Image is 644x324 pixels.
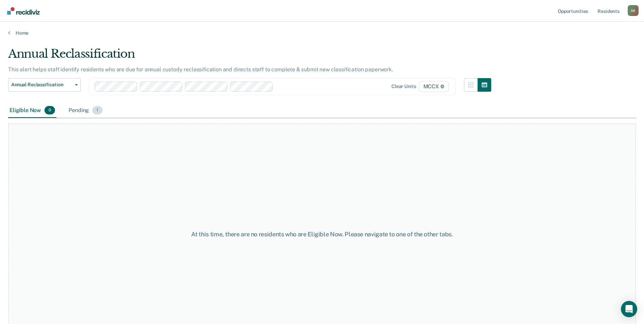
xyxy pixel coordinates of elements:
span: MCCX [419,81,449,92]
img: Recidiviz [7,7,40,15]
div: Pending1 [67,103,104,118]
div: Clear units [391,84,416,89]
span: 0 [44,106,55,115]
div: Annual Reclassification [8,47,491,66]
button: Profile dropdown button [628,5,639,16]
a: Home [8,30,636,36]
p: This alert helps staff identify residents who are due for annual custody reclassification and dir... [8,66,393,73]
span: 1 [92,106,102,115]
div: At this time, there are no residents who are Eligible Now. Please navigate to one of the other tabs. [165,231,479,238]
div: Open Intercom Messenger [621,301,637,317]
span: Annual Reclassification [11,82,72,88]
div: A K [628,5,639,16]
button: Annual Reclassification [8,78,81,92]
div: Eligible Now0 [8,103,56,118]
